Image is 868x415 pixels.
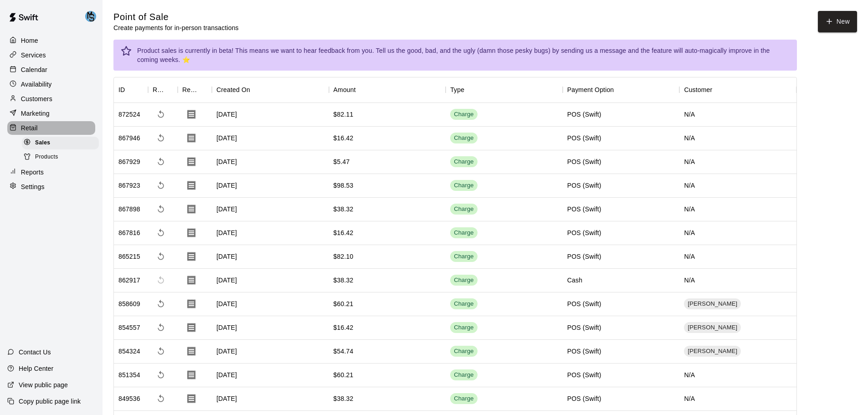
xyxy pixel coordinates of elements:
div: Charge [454,323,474,332]
button: Sort [165,83,178,96]
div: [DATE] [212,387,329,411]
button: Sort [712,83,725,96]
div: 865215 [118,252,140,261]
button: Download Receipt [182,153,200,171]
div: Charge [454,276,474,285]
p: Customers [21,94,52,103]
div: 854557 [118,323,140,332]
p: Copy public page link [19,397,81,406]
div: Charge [454,134,474,143]
div: 867898 [118,205,140,214]
div: POS (Swift) [567,252,601,261]
div: POS (Swift) [567,110,601,119]
img: MNS Facility Support [85,11,96,22]
div: 867946 [118,133,140,143]
button: Download Receipt [182,366,200,384]
div: [DATE] [212,340,329,364]
button: Download Receipt [182,318,200,337]
span: [PERSON_NAME] [684,300,741,308]
div: [DATE] [212,198,329,221]
div: N/A [679,198,796,221]
div: N/A [679,150,796,174]
div: Settings [7,180,95,194]
div: [DATE] [212,364,329,387]
div: Charge [454,347,474,356]
span: Refund payment [153,296,169,312]
div: POS (Swift) [567,347,601,356]
div: [DATE] [212,221,329,245]
div: [PERSON_NAME] [684,322,741,333]
a: Home [7,34,95,47]
p: Settings [21,182,45,191]
div: 854324 [118,347,140,356]
span: [PERSON_NAME] [684,323,741,332]
div: POS (Swift) [567,370,601,379]
a: Marketing [7,107,95,120]
span: Refund payment [153,201,169,217]
div: MNS Facility Support [83,7,103,26]
button: Download Receipt [182,176,200,195]
button: Sort [614,83,627,96]
p: Retail [21,123,38,133]
button: New [818,11,857,32]
p: Contact Us [19,348,51,357]
div: Created On [216,77,250,102]
div: N/A [679,364,796,387]
div: Receipt [178,77,212,102]
div: 867816 [118,228,140,237]
button: Download Receipt [182,247,200,266]
div: $60.21 [334,370,354,379]
p: Reports [21,168,44,177]
div: Customer [679,77,796,102]
div: $38.32 [334,394,354,403]
button: Sort [250,83,263,96]
div: N/A [679,127,796,150]
a: Calendar [7,63,95,77]
div: Products [22,151,99,164]
button: Download Receipt [182,295,200,313]
span: Refund payment [153,154,169,170]
a: sending us a message [561,47,626,54]
div: Refund [153,77,165,102]
div: POS (Swift) [567,228,601,237]
p: Calendar [21,65,47,74]
div: Charge [454,110,474,119]
div: N/A [679,387,796,411]
div: N/A [679,103,796,127]
button: Download Receipt [182,129,200,147]
div: [DATE] [212,150,329,174]
div: Availability [7,77,95,91]
div: 867929 [118,157,140,166]
span: Products [35,153,58,162]
div: POS (Swift) [567,323,601,332]
div: Charge [454,158,474,166]
div: 862917 [118,276,140,285]
div: Charge [454,300,474,308]
button: Download Receipt [182,105,200,123]
div: $82.11 [334,110,354,119]
h5: Point of Sale [113,11,239,23]
p: View public page [19,380,68,389]
a: Sales [22,136,103,150]
div: [PERSON_NAME] [684,346,741,357]
p: Marketing [21,109,50,118]
div: POS (Swift) [567,157,601,166]
a: Customers [7,92,95,106]
a: Services [7,48,95,62]
button: Sort [356,83,369,96]
div: Charge [454,395,474,403]
div: POS (Swift) [567,181,601,190]
span: Cannot make a refund for non card payments [153,272,169,288]
div: $16.42 [334,323,354,332]
div: 858609 [118,299,140,308]
span: Sales [35,138,50,148]
span: Refund payment [153,319,169,336]
div: Charge [454,252,474,261]
a: Products [22,150,103,164]
div: N/A [679,269,796,292]
div: $16.42 [334,133,354,143]
div: POS (Swift) [567,133,601,143]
